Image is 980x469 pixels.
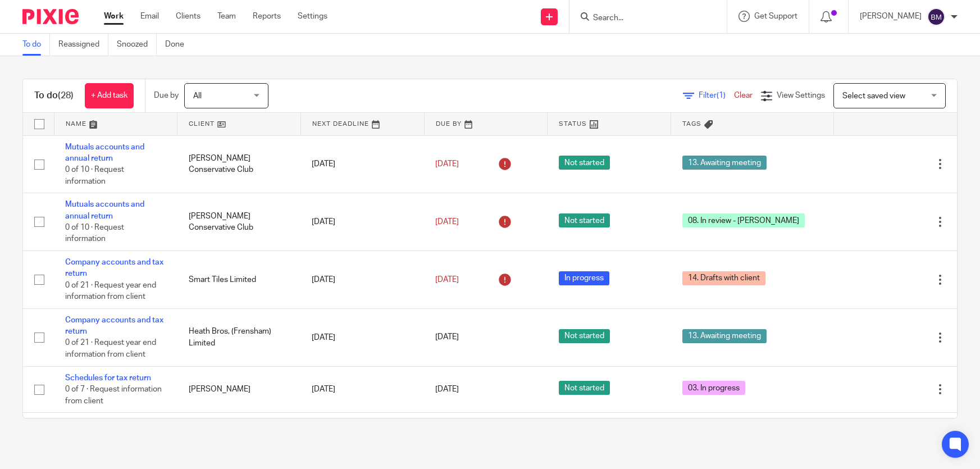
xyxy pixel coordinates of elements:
a: To do [22,34,50,56]
span: Not started [559,329,610,343]
td: [PERSON_NAME] Conservative Club [177,193,301,251]
p: [PERSON_NAME] [860,11,922,22]
input: Search [592,13,693,24]
td: [DATE] [300,135,424,193]
a: Team [217,11,236,22]
span: 0 of 21 · Request year end information from client [65,339,156,359]
td: [DATE] [300,251,424,309]
a: Work [104,11,124,22]
td: [DATE] [300,413,424,459]
span: Get Support [754,12,797,20]
img: Pixie [22,9,79,24]
a: + Add task [85,83,134,108]
a: Company accounts and tax return [65,316,163,335]
span: 0 of 10 · Request information [65,166,124,185]
span: 13. Awaiting meeting [682,329,767,343]
a: Email [140,11,159,22]
a: Snoozed [117,34,157,56]
span: Not started [559,156,610,170]
td: [DATE] [300,193,424,251]
a: Settings [298,11,327,22]
span: [DATE] [435,385,459,393]
a: Reports [253,11,281,22]
span: View Settings [777,92,825,99]
span: 0 of 7 · Request information from client [65,385,162,405]
span: 14. Drafts with client [682,271,765,285]
a: Mutuals accounts and annual return [65,143,144,162]
span: (28) [58,91,74,100]
span: 03. In progress [682,381,745,395]
td: [PERSON_NAME] [177,366,301,412]
span: [DATE] [435,276,459,284]
span: [DATE] [435,160,459,168]
a: Clients [176,11,200,22]
td: [DATE] [300,366,424,412]
span: Not started [559,381,610,395]
span: 0 of 21 · Request year end information from client [65,281,156,301]
span: 13. Awaiting meeting [682,156,767,170]
a: Schedules for tax return [65,374,151,382]
span: 08. In review - [PERSON_NAME] [682,213,805,227]
img: svg%3E [927,8,945,26]
span: Filter [699,92,734,99]
a: Clear [734,92,753,99]
td: Smart Tiles Limited [177,251,301,309]
span: [DATE] [435,334,459,341]
span: 0 of 10 · Request information [65,224,124,243]
td: Heath Bros, (Frensham) Limited [177,308,301,366]
span: All [193,92,202,100]
a: Reassigned [58,34,108,56]
span: [DATE] [435,218,459,226]
span: (1) [717,92,726,99]
p: Due by [154,90,179,101]
span: Tags [682,121,701,127]
td: [PERSON_NAME]-[PERSON_NAME] [177,413,301,459]
span: Not started [559,213,610,227]
td: [PERSON_NAME] Conservative Club [177,135,301,193]
td: [DATE] [300,308,424,366]
a: Done [165,34,193,56]
span: In progress [559,271,609,285]
h1: To do [34,90,74,102]
span: Select saved view [842,92,905,100]
a: Mutuals accounts and annual return [65,201,144,220]
a: Company accounts and tax return [65,258,163,277]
